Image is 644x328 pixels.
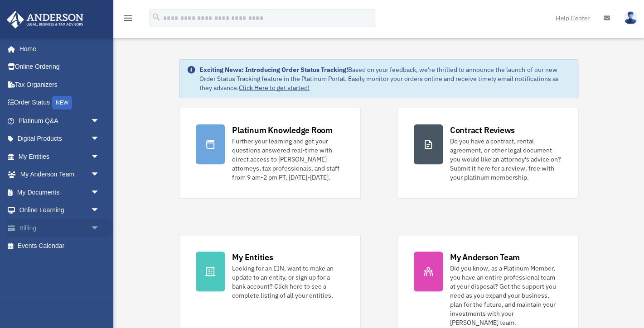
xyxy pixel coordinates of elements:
[6,130,113,148] a: Digital Productsarrow_drop_down
[91,219,109,238] span: arrow_drop_down
[122,16,133,24] a: menu
[6,40,109,58] a: Home
[6,76,113,94] a: Tax Organizers
[179,108,360,199] a: Platinum Knowledge Room Further your learning and get your questions answered real-time with dire...
[6,58,113,76] a: Online Ordering
[52,96,72,109] div: NEW
[6,219,113,237] a: Billingarrow_drop_down
[91,166,109,184] span: arrow_drop_down
[6,183,113,201] a: My Documentsarrow_drop_down
[624,11,637,24] img: User Pic
[239,84,310,92] a: Click Here to get started!
[91,183,109,202] span: arrow_drop_down
[232,124,333,136] div: Platinum Knowledge Room
[199,66,348,74] strong: Exciting News: Introducing Order Status Tracking!
[397,108,578,199] a: Contract Reviews Do you have a contract, rental agreement, or other legal document you would like...
[450,137,562,182] div: Do you have a contract, rental agreement, or other legal document you would like an attorney's ad...
[91,130,109,148] span: arrow_drop_down
[232,252,273,263] div: My Entities
[91,147,109,166] span: arrow_drop_down
[6,94,113,112] a: Order StatusNEW
[4,11,86,29] img: Anderson Advisors Platinum Portal
[6,166,113,184] a: My Anderson Teamarrow_drop_down
[450,124,515,136] div: Contract Reviews
[450,252,520,263] div: My Anderson Team
[6,147,113,166] a: My Entitiesarrow_drop_down
[122,13,133,24] i: menu
[6,201,113,219] a: Online Learningarrow_drop_down
[6,237,113,255] a: Events Calendar
[450,264,562,327] div: Did you know, as a Platinum Member, you have an entire professional team at your disposal? Get th...
[91,201,109,220] span: arrow_drop_down
[199,65,571,92] div: Based on your feedback, we're thrilled to announce the launch of our new Order Status Tracking fe...
[91,112,109,130] span: arrow_drop_down
[232,137,344,182] div: Further your learning and get your questions answered real-time with direct access to [PERSON_NAM...
[151,12,161,22] i: search
[6,112,113,130] a: Platinum Q&Aarrow_drop_down
[232,264,344,300] div: Looking for an EIN, want to make an update to an entity, or sign up for a bank account? Click her...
